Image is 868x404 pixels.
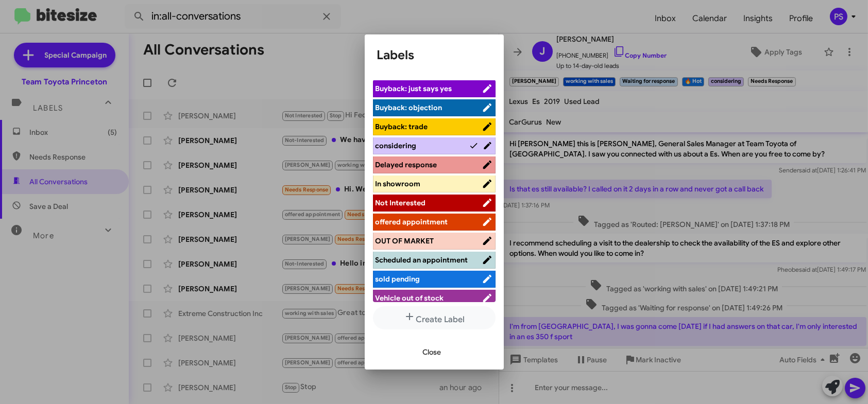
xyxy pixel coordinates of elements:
span: considering [376,141,417,150]
span: Not Interested [376,198,426,207]
span: Vehicle out of stock [376,293,444,303]
span: offered appointment [376,217,448,226]
h1: Labels [377,47,491,63]
span: Buyback: just says yes [376,84,452,93]
span: Buyback: objection [376,103,442,112]
span: Buyback: trade [376,122,428,131]
button: Create Label [373,306,496,329]
span: Scheduled an appointment [376,255,468,265]
span: OUT OF MARKET [376,236,434,245]
span: Delayed response [376,160,437,169]
span: sold pending [376,274,420,284]
span: In showroom [376,179,421,188]
span: Close [423,343,441,361]
button: Close [415,343,450,361]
